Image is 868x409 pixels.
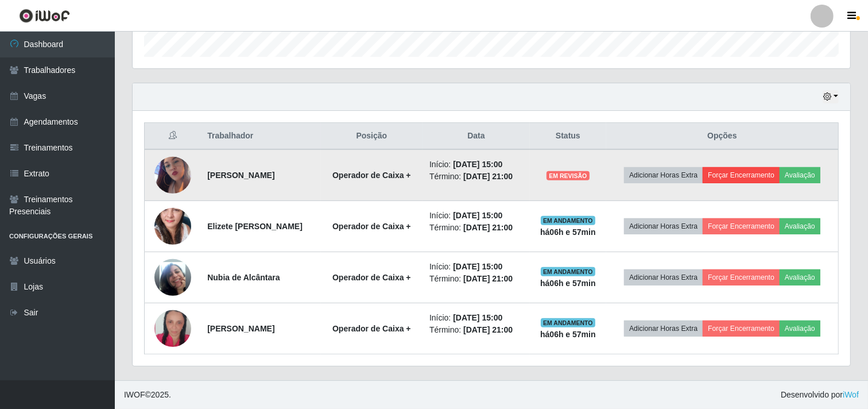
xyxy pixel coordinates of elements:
button: Adicionar Horas Extra [624,167,703,183]
span: EM ANDAMENTO [541,267,595,276]
li: Término: [429,273,523,285]
li: Início: [429,312,523,324]
button: Forçar Encerramento [703,218,780,234]
button: Adicionar Horas Extra [624,269,703,285]
strong: há 06 h e 57 min [540,330,596,339]
time: [DATE] 21:00 [463,274,513,283]
button: Forçar Encerramento [703,167,780,183]
strong: Nubia de Alcântara [207,273,280,282]
time: [DATE] 15:00 [453,313,502,322]
li: Término: [429,171,523,183]
time: [DATE] 15:00 [453,160,502,169]
span: EM ANDAMENTO [541,318,595,327]
strong: Operador de Caixa + [332,171,411,180]
a: iWof [843,390,859,399]
th: Posição [321,123,423,150]
button: Adicionar Horas Extra [624,321,703,337]
li: Início: [429,210,523,222]
time: [DATE] 15:00 [453,262,502,271]
span: © 2025 . [124,389,171,401]
li: Início: [429,159,523,171]
img: 1745067643988.jpeg [154,302,191,356]
strong: Operador de Caixa + [332,273,411,282]
strong: Operador de Caixa + [332,222,411,231]
li: Término: [429,324,523,336]
th: Trabalhador [200,123,320,150]
button: Avaliação [780,269,820,285]
button: Forçar Encerramento [703,321,780,337]
strong: há 06 h e 57 min [540,227,596,237]
th: Opções [606,123,839,150]
span: EM REVISÃO [547,171,589,180]
span: Desenvolvido por [781,389,859,401]
th: Data [423,123,530,150]
strong: Elizete [PERSON_NAME] [207,222,303,231]
button: Adicionar Horas Extra [624,218,703,234]
time: [DATE] 21:00 [463,325,513,334]
span: IWOF [124,390,145,399]
button: Forçar Encerramento [703,269,780,285]
img: 1743966945864.jpeg [154,245,191,310]
img: 1703538078729.jpeg [154,187,191,265]
time: [DATE] 21:00 [463,223,513,232]
button: Avaliação [780,321,820,337]
th: Status [530,123,606,150]
li: Início: [429,261,523,273]
strong: [PERSON_NAME] [207,171,274,180]
img: 1680732179236.jpeg [154,142,191,208]
strong: [PERSON_NAME] [207,324,274,333]
strong: Operador de Caixa + [332,324,411,333]
button: Avaliação [780,167,820,183]
time: [DATE] 21:00 [463,172,513,181]
button: Avaliação [780,218,820,234]
li: Término: [429,222,523,234]
time: [DATE] 15:00 [453,211,502,220]
span: EM ANDAMENTO [541,216,595,225]
strong: há 06 h e 57 min [540,279,596,288]
img: CoreUI Logo [19,9,70,23]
